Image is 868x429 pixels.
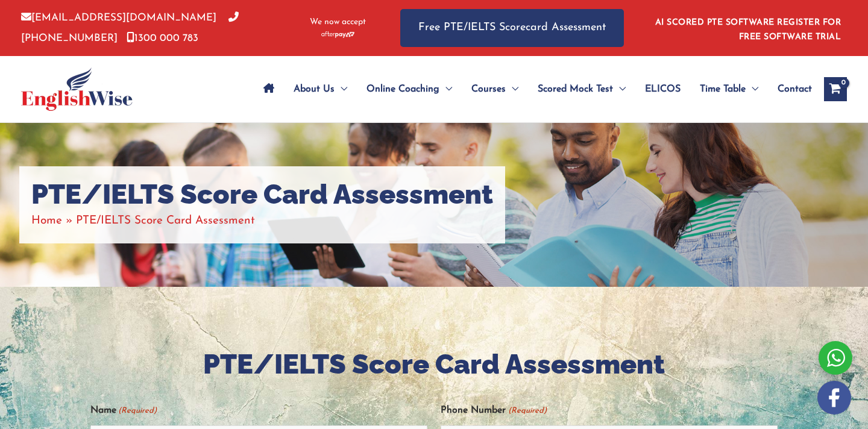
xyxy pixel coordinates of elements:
[21,67,133,111] img: cropped-ew-logo
[400,9,624,47] a: Free PTE/IELTS Scorecard Assessment
[655,18,841,42] a: AI SCORED PTE SOFTWARE REGISTER FOR FREE SOFTWARE TRIAL
[335,68,347,110] span: Menu Toggle
[648,8,847,48] aside: Header Widget 1
[76,215,255,227] span: PTE/IELTS Score Card Assessment
[471,68,506,110] span: Courses
[768,68,812,110] a: Contact
[700,68,746,110] span: Time Table
[439,68,452,110] span: Menu Toggle
[746,68,758,110] span: Menu Toggle
[118,401,157,421] span: (Required)
[90,401,157,421] label: Name
[284,68,357,110] a: About UsMenu Toggle
[90,347,778,383] h2: PTE/IELTS Score Card Assessment
[357,68,462,110] a: Online CoachingMenu Toggle
[778,68,812,110] span: Contact
[254,68,812,110] nav: Site Navigation: Main Menu
[645,68,681,110] span: ELICOS
[321,31,354,38] img: Afterpay-Logo
[310,16,366,28] span: We now accept
[31,178,493,211] h1: PTE/IELTS Score Card Assessment
[613,68,626,110] span: Menu Toggle
[31,215,62,227] a: Home
[21,13,239,43] a: [PHONE_NUMBER]
[127,33,198,43] a: 1300 000 783
[506,68,518,110] span: Menu Toggle
[441,401,546,421] label: Phone Number
[635,68,690,110] a: ELICOS
[294,68,335,110] span: About Us
[528,68,635,110] a: Scored Mock TestMenu Toggle
[31,211,493,231] nav: Breadcrumbs
[538,68,613,110] span: Scored Mock Test
[21,13,216,23] a: [EMAIL_ADDRESS][DOMAIN_NAME]
[824,77,847,101] a: View Shopping Cart, empty
[817,381,851,415] img: white-facebook.png
[507,401,547,421] span: (Required)
[690,68,768,110] a: Time TableMenu Toggle
[462,68,528,110] a: CoursesMenu Toggle
[366,68,439,110] span: Online Coaching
